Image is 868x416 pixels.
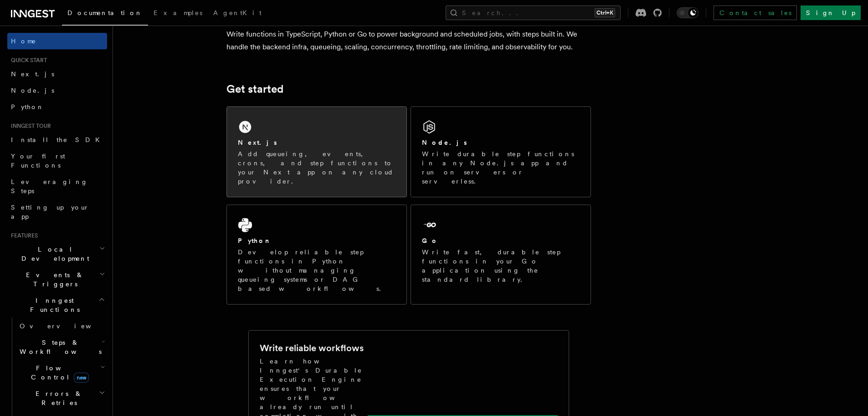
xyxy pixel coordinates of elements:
[62,3,148,26] a: Documentation
[238,236,272,245] h2: Python
[595,8,615,17] kbd: Ctrl+K
[238,247,395,293] p: Develop reliable step functions in Python without managing queueing systems or DAG based workflows.
[74,373,89,383] span: new
[422,149,580,186] p: Write durable step functions in any Node.js app and run on servers or serverless.
[260,342,364,354] h2: Write reliable workflows
[213,9,262,16] span: AgentKit
[7,270,99,289] span: Events & Triggers
[16,318,107,334] a: Overview
[7,148,107,174] a: Your first Functions
[238,138,277,147] h2: Next.js
[411,205,591,305] a: GoWrite fast, durable step functions in your Go application using the standard library.
[20,322,113,330] span: Overview
[7,232,38,239] span: Features
[422,247,580,284] p: Write fast, durable step functions in your Go application using the standard library.
[7,296,98,314] span: Inngest Functions
[11,87,54,94] span: Node.js
[11,37,36,46] span: Home
[226,106,407,197] a: Next.jsAdd queueing, events, crons, and step functions to your Next app on any cloud provider.
[11,204,89,220] span: Setting up your app
[7,241,107,267] button: Local Development
[16,363,100,382] span: Flow Control
[11,178,88,195] span: Leveraging Steps
[154,9,202,16] span: Examples
[801,5,861,20] a: Sign Up
[16,360,107,385] button: Flow Controlnew
[7,33,107,49] a: Home
[226,205,407,305] a: PythonDevelop reliable step functions in Python without managing queueing systems or DAG based wo...
[11,136,105,143] span: Install the SDK
[7,245,99,263] span: Local Development
[16,389,99,407] span: Errors & Retries
[226,28,591,53] p: Write functions in TypeScript, Python or Go to power background and scheduled jobs, with steps bu...
[16,338,102,356] span: Steps & Workflows
[67,9,143,16] span: Documentation
[208,3,267,25] a: AgentKit
[16,385,107,411] button: Errors & Retries
[148,3,208,25] a: Examples
[7,292,107,318] button: Inngest Functions
[238,149,395,186] p: Add queueing, events, crons, and step functions to your Next app on any cloud provider.
[11,103,44,111] span: Python
[7,199,107,225] a: Setting up your app
[422,138,467,147] h2: Node.js
[11,70,54,78] span: Next.js
[714,5,797,20] a: Contact sales
[7,132,107,148] a: Install the SDK
[226,83,283,95] a: Get started
[16,334,107,360] button: Steps & Workflows
[677,7,699,18] button: Toggle dark mode
[11,153,65,169] span: Your first Functions
[446,5,621,20] button: Search...Ctrl+K
[7,57,47,64] span: Quick start
[7,267,107,292] button: Events & Triggers
[7,174,107,199] a: Leveraging Steps
[7,66,107,82] a: Next.js
[422,236,438,245] h2: Go
[7,82,107,99] a: Node.js
[7,122,51,130] span: Inngest tour
[411,106,591,197] a: Node.jsWrite durable step functions in any Node.js app and run on servers or serverless.
[7,99,107,115] a: Python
